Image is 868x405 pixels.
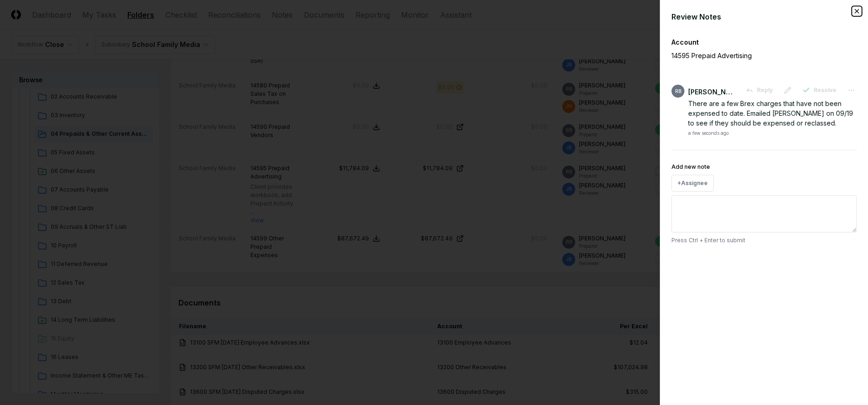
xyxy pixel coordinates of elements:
[671,236,857,245] p: Press Ctrl + Enter to submit
[671,175,714,192] button: +Assignee
[688,130,729,137] div: a few seconds ago
[814,86,836,94] span: Resolve
[688,87,735,97] div: [PERSON_NAME]
[675,88,681,95] span: RB
[671,37,857,47] div: Account
[797,82,842,99] button: Resolve
[671,163,710,170] label: Add new note
[671,51,825,60] p: 14595 Prepaid Advertising
[688,99,857,128] div: There are a few Brex charges that have not been expensed to date. Emailed [PERSON_NAME] on 09/19 ...
[740,82,778,99] button: Reply
[671,11,857,22] div: Review Notes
